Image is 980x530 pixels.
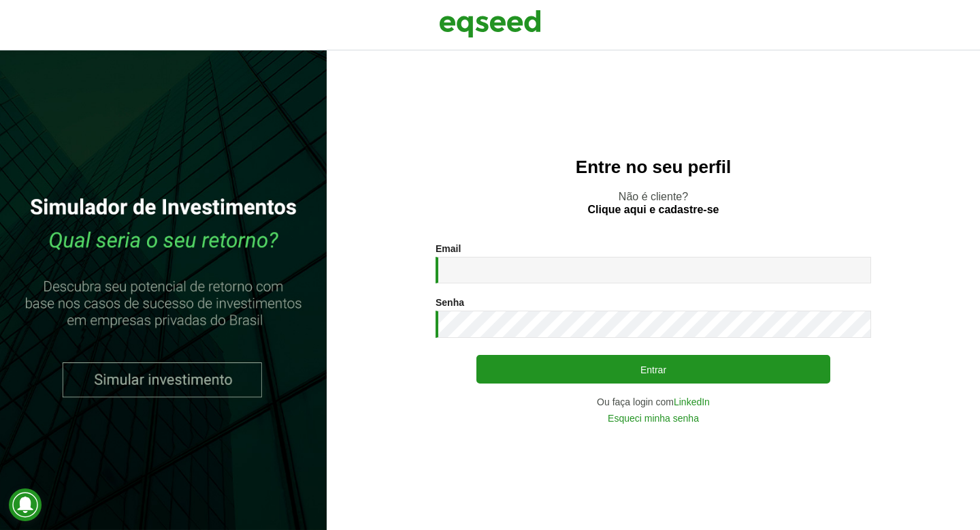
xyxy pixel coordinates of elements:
[436,244,461,253] label: Email
[354,157,953,177] h2: Entre no seu perfil
[439,7,541,41] img: EqSeed Logo
[436,298,464,307] label: Senha
[674,397,710,407] a: LinkedIn
[476,355,830,384] button: Entrar
[588,204,719,215] a: Clique aqui e cadastre-se
[608,414,699,423] a: Esqueci minha senha
[354,190,953,216] p: Não é cliente?
[436,397,871,407] div: Ou faça login com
